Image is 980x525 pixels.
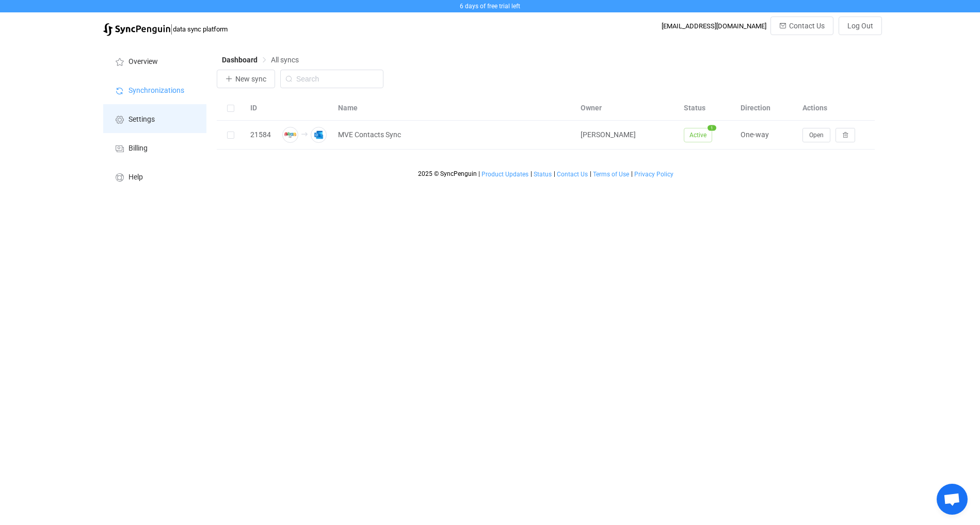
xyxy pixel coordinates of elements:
div: [EMAIL_ADDRESS][DOMAIN_NAME] [662,22,766,30]
a: |data sync platform [103,22,228,36]
span: All syncs [271,56,299,64]
span: Open [809,132,824,139]
a: Product Updates [481,171,529,178]
div: Status [679,102,735,114]
div: ID [245,102,276,114]
a: Status [533,171,552,178]
img: outlook.png [311,127,327,143]
input: Search [280,70,383,88]
a: Help [103,162,206,191]
div: Direction [735,102,797,114]
span: Privacy Policy [634,171,673,178]
span: [PERSON_NAME] [581,130,636,139]
span: Contact Us [557,171,588,178]
span: 1 [708,125,716,130]
span: | [554,170,555,177]
span: 2025 © SyncPenguin [418,170,477,177]
span: New sync [235,75,266,83]
a: Overview [103,46,206,75]
a: Privacy Policy [634,171,674,178]
div: Actions [797,102,875,114]
span: Contact Us [789,22,825,30]
span: Product Updates [481,171,528,178]
div: Breadcrumb [222,56,299,63]
img: syncpenguin.svg [103,23,170,36]
span: Dashboard [222,56,258,64]
div: Owner [575,102,679,114]
span: | [170,22,173,36]
div: Name [333,102,575,114]
span: Status [534,171,552,178]
span: Help [128,173,143,182]
span: | [478,170,480,177]
span: Active [684,128,712,142]
a: Synchronizations [103,75,206,104]
span: Settings [128,116,155,124]
span: Overview [128,58,158,66]
a: Terms of Use [592,171,630,178]
span: | [590,170,591,177]
div: Open chat [937,484,968,515]
span: | [631,170,633,177]
div: 21584 [245,129,276,141]
span: 6 days of free trial left [460,3,520,10]
a: Contact Us [556,171,588,178]
span: Synchronizations [128,87,184,95]
span: Log Out [847,22,873,30]
a: Settings [103,104,206,133]
span: MVE Contacts Sync [338,129,401,141]
div: One-way [735,129,797,141]
button: Log Out [839,17,882,35]
span: | [531,170,532,177]
span: data sync platform [173,25,228,33]
button: Open [802,128,830,142]
a: Billing [103,133,206,162]
img: zoho-crm.png [282,127,298,143]
button: Contact Us [770,17,833,35]
span: Billing [128,144,148,153]
button: New sync [217,70,275,88]
a: Open [802,130,830,139]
